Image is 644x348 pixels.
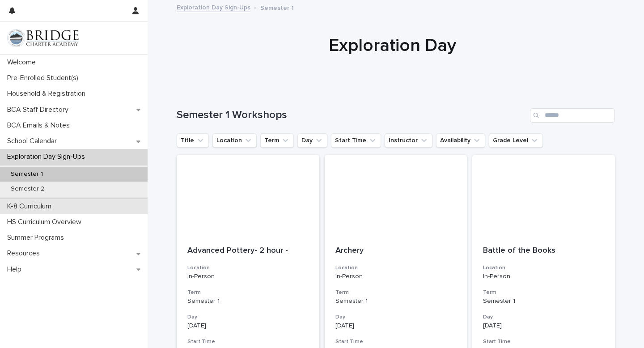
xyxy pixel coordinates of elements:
h3: Day [483,314,604,321]
h3: Location [187,264,309,272]
button: Day [297,133,327,148]
p: Resources [4,249,47,258]
p: Semester 1 [187,297,309,305]
p: School Calendar [4,137,64,145]
button: Instructor [385,133,432,148]
p: Semester 1 [335,297,457,305]
h3: Location [483,264,604,272]
button: Title [177,133,209,148]
p: [DATE] [187,322,309,330]
a: Exploration Day Sign-Ups [177,2,250,12]
h1: Exploration Day [174,35,612,56]
p: Battle of the Books [483,246,604,256]
p: In-Person [187,273,309,280]
h3: Day [187,314,309,321]
p: K-8 Curriculum [4,202,59,211]
p: Household & Registration [4,89,93,98]
p: Semester 2 [4,185,51,193]
p: HS Curriculum Overview [4,218,89,226]
h3: Term [187,289,309,296]
p: [DATE] [483,322,604,330]
h3: Start Time [483,338,604,345]
p: Help [4,265,29,274]
p: BCA Emails & Notes [4,121,77,130]
button: Availability [436,133,485,148]
p: Welcome [4,58,43,67]
p: Summer Programs [4,233,71,242]
h3: Term [483,289,604,296]
p: Semester 1 [483,297,604,305]
p: Exploration Day Sign-Ups [4,153,92,161]
input: Search [530,108,615,123]
p: Advanced Pottery- 2 hour - [187,246,309,256]
h3: Term [335,289,457,296]
p: Pre-Enrolled Student(s) [4,74,85,82]
p: Semester 1 [4,170,50,178]
button: Start Time [331,133,381,148]
img: V1C1m3IdTEidaUdm9Hs0 [7,29,79,47]
h3: Start Time [335,338,457,345]
p: In-Person [483,273,604,280]
h3: Day [335,314,457,321]
p: In-Person [335,273,457,280]
p: BCA Staff Directory [4,106,76,114]
p: Semester 1 [260,2,294,12]
button: Location [212,133,257,148]
h3: Location [335,264,457,272]
h3: Start Time [187,338,309,345]
p: Archery [335,246,457,256]
h1: Semester 1 Workshops [177,109,526,122]
button: Term [260,133,294,148]
button: Grade Level [489,133,543,148]
p: [DATE] [335,322,457,330]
